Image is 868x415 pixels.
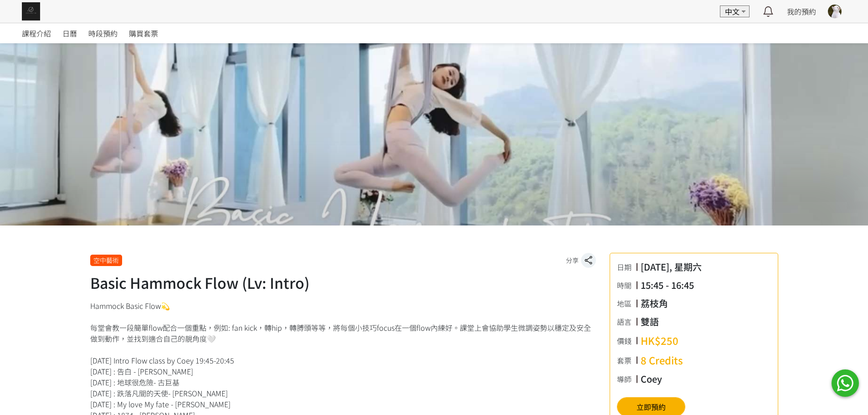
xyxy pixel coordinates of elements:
[129,28,158,39] span: 購買套票
[641,372,662,386] div: Coey
[641,333,678,348] div: HK$250
[617,355,636,366] div: 套票
[641,260,702,274] div: [DATE], 星期六
[641,353,683,368] div: 8 Credits
[617,298,636,309] div: 地區
[617,374,636,384] div: 導師
[22,23,51,43] a: 課程介紹
[22,2,40,20] img: img_61c0148bb0266
[641,315,659,328] div: 雙語
[617,261,636,272] div: 日期
[641,297,668,310] div: 荔枝角
[129,23,158,43] a: 購買套票
[617,280,636,291] div: 時間
[62,23,77,43] a: 日曆
[90,255,122,266] div: 空中藝術
[88,28,118,39] span: 時段預約
[88,23,118,43] a: 時段預約
[62,28,77,39] span: 日曆
[787,6,816,17] a: 我的預約
[90,272,596,293] h1: Basic Hammock Flow (Lv: Intro)
[22,28,51,39] span: 課程介紹
[641,278,694,292] div: 15:45 - 16:45
[617,316,636,327] div: 語言
[566,256,579,265] span: 分享
[617,335,636,346] div: 價錢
